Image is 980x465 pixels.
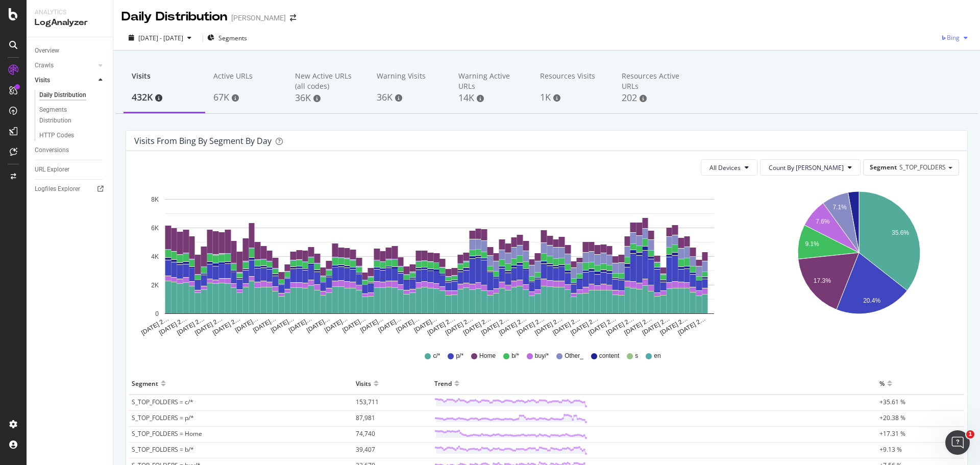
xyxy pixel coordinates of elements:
span: S_TOP_FOLDERS = Home [132,429,202,438]
div: arrow-right-arrow-left [290,14,296,21]
a: URL Explorer [35,164,106,175]
button: [DATE] - [DATE] [121,33,199,43]
a: Overview [35,45,106,56]
div: 1K [540,91,605,104]
span: s [635,352,638,360]
div: Trend [434,375,452,391]
span: Bing [947,33,960,42]
span: [DATE] - [DATE] [138,34,183,42]
span: Segments [218,34,247,42]
a: Logfiles Explorer [35,184,106,194]
div: [PERSON_NAME] [231,13,286,23]
div: Crawls [35,60,54,71]
text: 20.4% [863,297,880,304]
svg: A chart. [761,184,957,337]
div: Warning Visits [377,71,442,90]
div: Resources Visits [540,71,605,90]
div: Warning Active URLs [458,71,524,91]
span: +20.38 % [879,413,905,422]
div: Overview [35,45,59,56]
span: S_TOP_FOLDERS = p/* [132,413,194,422]
text: 17.3% [814,277,831,284]
div: Visits from bing by Segment by Day [134,136,272,146]
button: Segments [207,30,247,46]
span: Home [479,352,496,360]
div: Visits [356,375,371,391]
span: buy/* [535,352,549,360]
a: Crawls [35,60,95,71]
span: Other_ [565,352,583,360]
div: Analytics [35,8,105,17]
div: Active URLs [213,71,279,90]
span: content [599,352,619,360]
span: 153,711 [356,398,379,406]
div: Segment [132,375,158,391]
div: 36K [295,91,360,105]
div: New Active URLs (all codes) [295,71,360,91]
span: Count By Day [769,163,844,172]
div: LogAnalyzer [35,17,105,29]
a: Visits [35,75,95,86]
text: 9.1% [805,241,819,248]
span: S_TOP_FOLDERS = b/* [132,445,194,454]
div: HTTP Codes [39,130,74,141]
button: All Devices [701,159,757,176]
text: 2K [151,282,159,289]
a: Daily Distribution [39,90,106,101]
a: Conversions [35,145,106,156]
div: Segments Distribution [39,105,96,126]
text: 7.6% [816,218,830,226]
span: S_TOP_FOLDERS = c/* [132,398,193,406]
div: Logfiles Explorer [35,184,80,194]
text: 35.6% [892,229,909,236]
span: +35.61 % [879,398,905,406]
div: Conversions [35,145,69,156]
a: HTTP Codes [39,130,106,141]
span: S_TOP_FOLDERS [899,163,946,172]
span: +17.31 % [879,429,905,438]
text: 6K [151,225,159,232]
span: 39,407 [356,445,375,454]
div: Resources Active URLs [622,71,687,91]
iframe: Intercom live chat [945,430,970,455]
button: Count By [PERSON_NAME] [760,159,861,176]
span: 87,981 [356,413,375,422]
div: Visits [132,71,197,90]
div: 36K [377,91,442,104]
div: 432K [132,91,197,104]
div: Visits [35,75,50,86]
div: Daily Distribution [121,8,227,26]
div: % [879,375,885,391]
span: +9.13 % [879,445,902,454]
span: Segment [870,163,897,172]
span: 74,740 [356,429,375,438]
span: 1 [966,430,974,438]
div: Daily Distribution [39,90,86,101]
button: Bing [941,30,972,46]
svg: A chart. [134,184,745,337]
div: 14K [458,91,524,105]
div: URL Explorer [35,164,69,175]
text: 7.1% [832,204,847,211]
a: Segments Distribution [39,105,106,126]
text: 4K [151,253,159,260]
div: 67K [213,91,279,104]
span: All Devices [709,163,741,172]
div: 202 [622,91,687,105]
text: 8K [151,196,159,203]
span: en [654,352,660,360]
text: 0 [155,310,159,317]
